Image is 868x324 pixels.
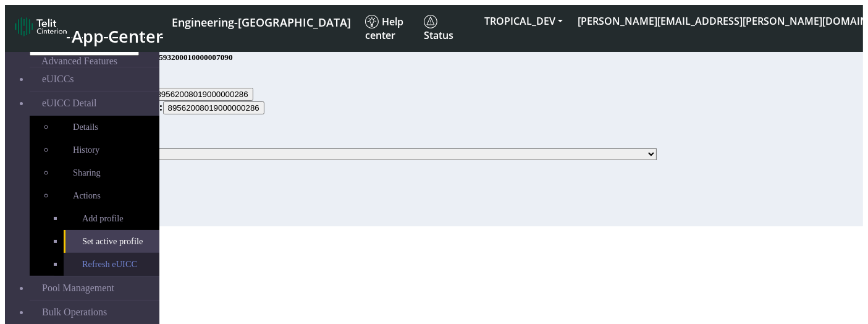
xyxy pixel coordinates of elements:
button: TROPICAL_DEV [477,10,570,32]
a: Status [419,10,477,47]
a: Details [54,116,159,139]
span: Status [424,15,453,42]
a: eUICCs [30,67,159,91]
span: Advanced Features [41,56,117,67]
span: eUICC Detail [42,98,96,109]
a: History [54,139,159,161]
button: 89562008019000000286 [163,101,264,114]
span: Fallback ICCID: [82,101,163,113]
a: App Center [15,14,161,43]
span: Help center [365,15,403,42]
a: Actions [54,184,159,207]
span: App Center [72,25,163,48]
button: 89562008019000000286 [151,88,253,101]
a: Add profile [64,207,159,230]
a: Your current platform instance [171,10,350,33]
a: Help center [360,10,419,47]
span: Actions [73,190,101,201]
a: eUICC Detail [30,92,159,115]
img: logo-telit-cinterion-gw-new.png [15,17,67,36]
h5: EID: 89040024000002593200010000007090 [82,53,693,62]
img: knowledge.svg [365,15,379,28]
img: status.svg [424,15,437,28]
span: 89562008019000000286 [156,90,248,99]
span: 89562008019000000286 [168,103,259,113]
a: Sharing [54,161,159,184]
span: Add profile [82,213,124,224]
span: Engineering-[GEOGRAPHIC_DATA] [172,15,351,30]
